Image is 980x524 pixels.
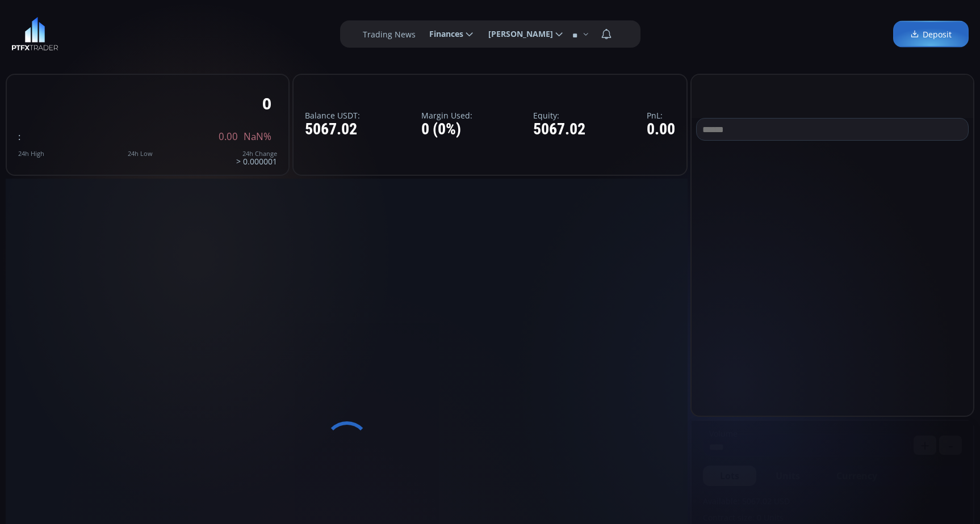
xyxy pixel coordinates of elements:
[262,95,271,112] div: 0
[219,132,238,142] span: 0.00
[421,121,472,138] div: 0 (0%)
[647,121,675,138] div: 0.00
[305,111,360,120] label: Balance USDT:
[244,132,271,142] span: NaN%
[647,111,675,120] label: PnL:
[128,150,153,157] div: 24h Low
[363,28,416,40] label: Trading News
[893,21,969,48] a: Deposit
[305,121,360,138] div: 5067.02
[421,111,472,120] label: Margin Used:
[236,150,277,157] div: 24h Change
[11,17,58,51] img: LOGO
[533,121,585,138] div: 5067.02
[236,150,277,166] div: > 0.000001
[480,23,553,45] span: [PERSON_NAME]
[18,130,20,143] span: :
[533,111,585,120] label: Equity:
[910,28,952,40] span: Deposit
[18,150,44,157] div: 24h High
[421,23,463,45] span: Finances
